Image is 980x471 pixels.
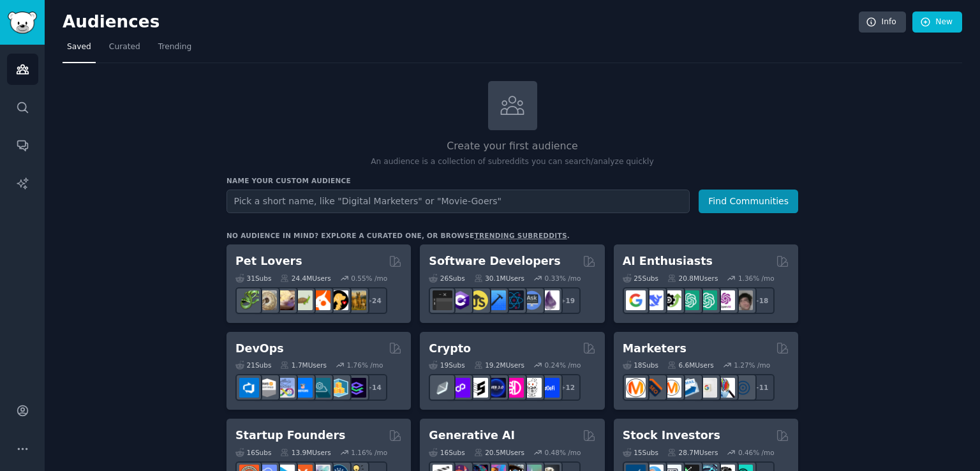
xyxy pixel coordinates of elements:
[644,290,664,310] img: DeepSeek
[347,361,383,370] div: 1.76 % /mo
[275,378,295,398] img: Docker_DevOps
[644,378,664,398] img: bigseo
[468,378,488,398] img: ethstaker
[429,341,471,357] h2: Crypto
[738,274,775,283] div: 1.36 % /mo
[626,290,646,310] img: GoogleGeminiAI
[545,274,581,283] div: 0.33 % /mo
[662,378,681,398] img: AskMarketing
[293,378,313,398] img: DevOpsLinks
[346,378,366,398] img: PlatformEngineers
[329,290,348,310] img: PetAdvice
[226,176,798,185] h3: Name your custom audience
[697,290,717,310] img: chatgpt_prompts_
[662,290,681,310] img: AItoolsCatalog
[311,378,330,398] img: platformengineering
[912,11,962,33] a: New
[545,361,581,370] div: 0.24 % /mo
[748,287,775,314] div: + 18
[623,274,658,283] div: 25 Sub s
[105,37,145,63] a: Curated
[623,253,713,269] h2: AI Enthusiasts
[239,378,259,398] img: azuredevops
[697,378,717,398] img: googleads
[280,361,327,370] div: 1.7M Users
[226,138,798,154] h2: Create your first audience
[67,41,91,53] span: Saved
[226,231,570,240] div: No audience in mind? Explore a curated one, or browse .
[679,290,699,310] img: chatgpt_promptDesign
[351,274,387,283] div: 0.55 % /mo
[429,253,560,269] h2: Software Developers
[235,361,271,370] div: 21 Sub s
[433,290,452,310] img: software
[486,378,506,398] img: web3
[329,378,348,398] img: aws_cdk
[360,374,387,401] div: + 14
[679,378,699,398] img: Emailmarketing
[667,448,718,457] div: 28.7M Users
[699,190,798,213] button: Find Communities
[429,361,464,370] div: 19 Sub s
[667,274,718,283] div: 20.8M Users
[226,156,798,168] p: An audience is a collection of subreddits you can search/analyze quickly
[667,361,714,370] div: 6.6M Users
[540,290,560,310] img: elixir
[748,374,775,401] div: + 11
[623,428,720,444] h2: Stock Investors
[450,378,470,398] img: 0xPolygon
[293,290,313,310] img: turtle
[468,290,488,310] img: learnjavascript
[275,290,295,310] img: leopardgeckos
[554,287,581,314] div: + 19
[280,448,330,457] div: 13.9M Users
[623,448,658,457] div: 15 Sub s
[8,11,37,34] img: GummySearch logo
[429,274,464,283] div: 26 Sub s
[239,290,259,310] img: herpetology
[474,232,567,239] a: trending subreddits
[715,290,735,310] img: OpenAIDev
[226,190,690,213] input: Pick a short name, like "Digital Marketers" or "Movie-Goers"
[474,274,524,283] div: 30.1M Users
[109,41,140,53] span: Curated
[257,290,277,310] img: ballpython
[859,11,906,33] a: Info
[623,341,687,357] h2: Marketers
[351,448,387,457] div: 1.16 % /mo
[504,290,524,310] img: reactnative
[733,378,753,398] img: OnlineMarketing
[522,290,542,310] img: AskComputerScience
[623,361,658,370] div: 18 Sub s
[63,12,859,33] h2: Audiences
[450,290,470,310] img: csharp
[733,290,753,310] img: ArtificalIntelligence
[433,378,452,398] img: ethfinance
[311,290,330,310] img: cockatiel
[504,378,524,398] img: defiblockchain
[474,448,524,457] div: 20.5M Users
[626,378,646,398] img: content_marketing
[545,448,581,457] div: 0.48 % /mo
[715,378,735,398] img: MarketingResearch
[235,428,345,444] h2: Startup Founders
[235,253,302,269] h2: Pet Lovers
[540,378,560,398] img: defi_
[235,448,271,457] div: 16 Sub s
[738,448,775,457] div: 0.46 % /mo
[235,341,284,357] h2: DevOps
[154,37,196,63] a: Trending
[280,274,330,283] div: 24.4M Users
[346,290,366,310] img: dogbreed
[474,361,524,370] div: 19.2M Users
[429,448,464,457] div: 16 Sub s
[522,378,542,398] img: CryptoNews
[235,274,271,283] div: 31 Sub s
[257,378,277,398] img: AWS_Certified_Experts
[554,374,581,401] div: + 12
[158,41,191,53] span: Trending
[486,290,506,310] img: iOSProgramming
[734,361,770,370] div: 1.27 % /mo
[63,37,96,63] a: Saved
[429,428,515,444] h2: Generative AI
